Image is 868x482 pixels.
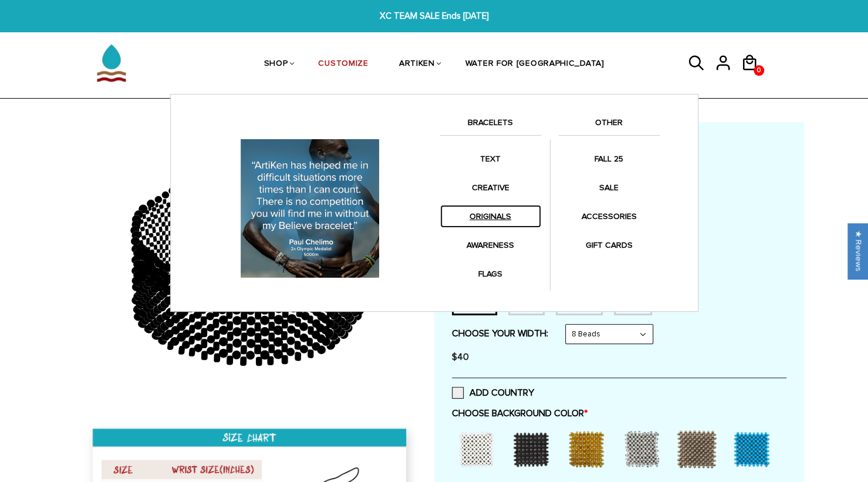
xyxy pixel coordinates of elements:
a: GIFT CARDS [559,234,660,257]
a: OTHER [559,116,660,136]
div: Click to open Judge.me floating reviews tab [848,223,868,279]
a: CUSTOMIZE [318,34,368,95]
a: ORIGINALS [440,205,541,228]
span: 0 [754,62,764,79]
label: CHOOSE BACKGROUND COLOR [452,407,786,419]
a: FLAGS [440,262,541,285]
a: SALE [559,176,660,199]
a: BRACELETS [440,116,541,136]
a: FALL 25 [559,147,660,170]
a: CREATIVE [440,176,541,199]
div: Grey [673,425,725,472]
a: SHOP [264,34,288,95]
div: Silver [617,425,670,472]
div: Gold [562,425,615,472]
a: ACCESSORIES [559,205,660,228]
div: Sky Blue [728,425,781,472]
a: 0 [741,75,767,77]
label: CHOOSE YOUR WIDTH: [452,328,548,339]
label: ADD COUNTRY [452,387,534,399]
span: XC TEAM SALE Ends [DATE] [268,9,601,23]
div: Black [507,425,560,472]
a: ARTIKEN [399,34,435,95]
a: WATER FOR [GEOGRAPHIC_DATA] [465,34,604,95]
span: $40 [452,351,469,363]
div: White [452,425,505,472]
a: AWARENESS [440,234,541,257]
a: TEXT [440,147,541,170]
